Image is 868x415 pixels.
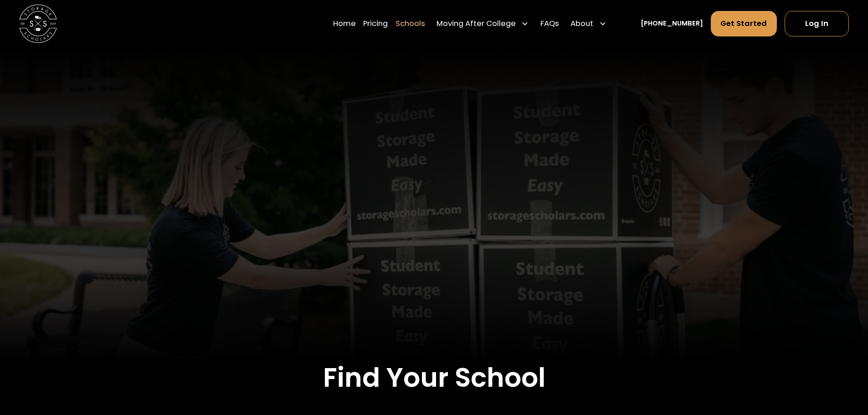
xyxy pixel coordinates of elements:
[570,18,593,30] div: About
[92,362,775,394] h2: Find Your School
[785,11,849,36] a: Log In
[363,10,388,37] a: Pricing
[333,10,356,37] a: Home
[641,19,703,29] a: [PHONE_NUMBER]
[540,10,559,37] a: FAQs
[437,18,516,30] div: Moving After College
[395,10,425,37] a: Schools
[19,5,57,42] img: Storage Scholars main logo
[711,11,777,36] a: Get Started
